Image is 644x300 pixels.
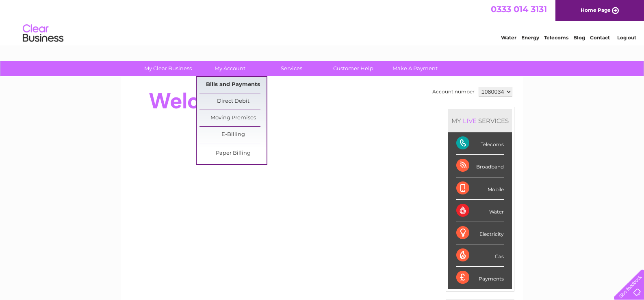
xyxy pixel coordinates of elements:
a: Moving Premises [199,110,267,126]
a: Log out [617,35,636,41]
div: Electricity [456,222,504,244]
div: Water [456,200,504,222]
a: E-Billing [199,127,267,143]
a: Direct Debit [199,93,267,110]
a: Water [501,35,516,41]
a: Contact [590,35,610,41]
div: Telecoms [456,132,504,155]
img: logo.png [22,21,64,46]
a: Telecoms [544,35,568,41]
a: Services [258,61,325,76]
div: Mobile [456,177,504,200]
a: Customer Help [320,61,387,76]
div: Gas [456,244,504,267]
div: Payments [456,267,504,289]
a: My Clear Business [134,61,202,76]
a: Make A Payment [382,61,449,76]
div: MY SERVICES [448,109,512,132]
a: Energy [521,35,539,41]
a: 0333 014 3131 [491,4,547,14]
div: Broadband [456,155,504,177]
a: Bills and Payments [199,77,267,93]
div: LIVE [461,117,478,125]
a: Paper Billing [199,145,267,162]
a: My Account [196,61,263,76]
td: Account number [430,85,477,99]
div: Clear Business is a trading name of Verastar Limited (registered in [GEOGRAPHIC_DATA] No. 3667643... [130,4,514,39]
a: Blog [573,35,585,41]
